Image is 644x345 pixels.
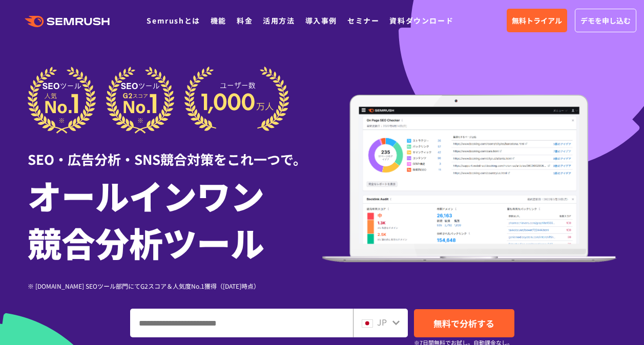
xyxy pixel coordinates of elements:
[147,15,200,26] a: Semrushとは
[28,171,322,266] h1: オールインワン 競合分析ツール
[389,15,453,26] a: 資料ダウンロード
[433,317,494,330] span: 無料で分析する
[580,15,631,26] span: デモを申し込む
[237,15,253,26] a: 料金
[263,15,295,26] a: 活用方法
[377,316,387,328] span: JP
[414,309,514,337] a: 無料で分析する
[131,309,352,337] input: ドメイン、キーワードまたはURLを入力してください
[305,15,337,26] a: 導入事例
[28,134,322,169] div: SEO・広告分析・SNS競合対策をこれ一つで。
[575,9,636,32] a: デモを申し込む
[347,15,379,26] a: セミナー
[28,281,322,291] div: ※ [DOMAIN_NAME] SEOツール部門にてG2スコア＆人気度No.1獲得（[DATE]時点）
[211,15,226,26] a: 機能
[507,9,567,32] a: 無料トライアル
[512,15,562,26] span: 無料トライアル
